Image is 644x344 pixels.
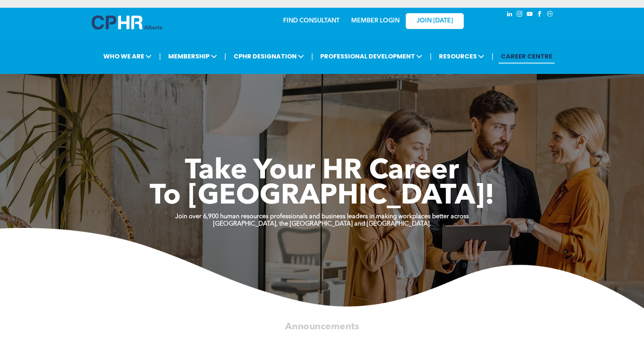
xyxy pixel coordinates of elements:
[185,157,459,185] span: Take Your HR Career
[224,48,226,64] li: |
[213,221,431,227] strong: [GEOGRAPHIC_DATA], the [GEOGRAPHIC_DATA] and [GEOGRAPHIC_DATA].
[166,49,219,63] span: MEMBERSHIP
[492,48,494,64] li: |
[285,322,359,331] span: Announcements
[101,49,154,63] span: WHO WE ARE
[437,49,487,63] span: RESOURCES
[406,13,464,29] a: JOIN [DATE]
[318,49,425,63] span: PROFESSIONAL DEVELOPMENT
[231,49,306,63] span: CPHR DESIGNATION
[546,10,554,20] a: Social network
[150,183,495,211] span: To [GEOGRAPHIC_DATA]!
[159,48,161,64] li: |
[430,48,432,64] li: |
[417,17,453,25] span: JOIN [DATE]
[499,49,555,63] a: CAREER CENTRE
[516,10,524,20] a: instagram
[283,18,340,24] a: FIND CONSULTANT
[175,214,469,220] strong: Join over 6,900 human resources professionals and business leaders in making workplaces better ac...
[92,15,162,29] img: A blue and white logo for cp alberta
[526,10,534,20] a: youtube
[506,10,514,20] a: linkedin
[351,18,400,24] a: MEMBER LOGIN
[536,10,544,20] a: facebook
[311,48,313,64] li: |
